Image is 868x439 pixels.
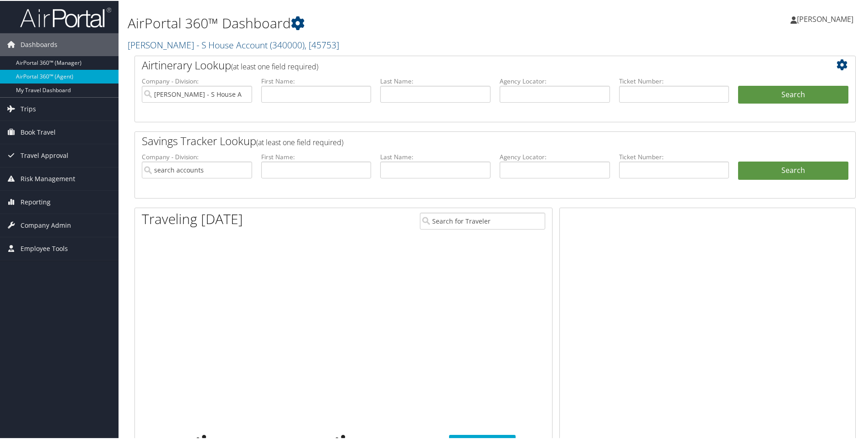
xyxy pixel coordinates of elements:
[256,136,343,146] span: (at least one field required)
[790,5,863,32] a: [PERSON_NAME]
[797,13,853,23] span: [PERSON_NAME]
[142,76,252,85] label: Company - Division:
[21,236,68,259] span: Employee Tools
[20,6,111,27] img: airportal-logo.png
[21,143,68,166] span: Travel Approval
[142,152,252,161] label: Company - Division:
[619,76,729,85] label: Ticket Number:
[619,152,729,161] label: Ticket Number:
[21,167,75,189] span: Risk Management
[21,213,71,236] span: Company Admin
[21,32,57,55] span: Dashboards
[142,209,243,228] h1: Traveling [DATE]
[142,132,788,148] h2: Savings Tracker Lookup
[21,97,36,120] span: Trips
[380,76,491,85] label: Last Name:
[420,212,545,229] input: Search for Traveler
[128,13,618,32] h1: AirPortal 360™ Dashboard
[500,76,610,85] label: Agency Locator:
[21,190,51,213] span: Reporting
[500,152,610,161] label: Agency Locator:
[21,120,56,143] span: Book Travel
[128,38,339,50] a: [PERSON_NAME] - S House Account
[261,152,372,161] label: First Name:
[142,57,788,72] h2: Airtinerary Lookup
[380,152,491,161] label: Last Name:
[142,161,252,178] input: search accounts
[305,38,339,50] span: , [ 45753 ]
[231,61,318,71] span: (at least one field required)
[270,38,305,50] span: ( 340000 )
[738,161,848,179] a: Search
[738,85,848,103] button: Search
[261,76,372,85] label: First Name:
